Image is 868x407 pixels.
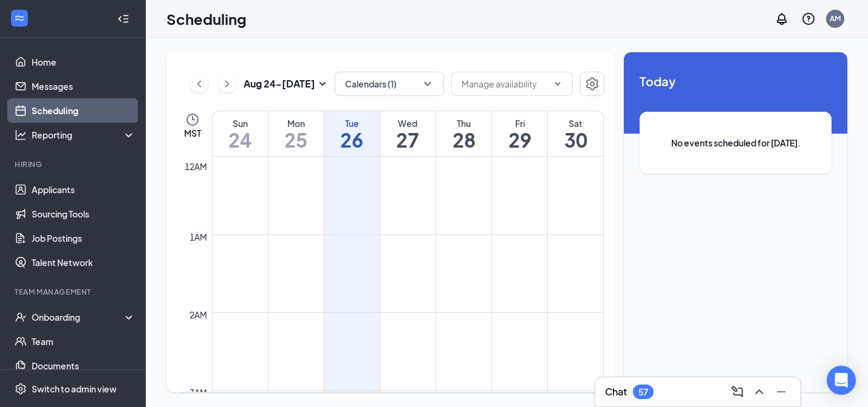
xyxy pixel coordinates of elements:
svg: Minimize [774,385,788,399]
div: Thu [436,117,491,129]
a: Home [32,50,135,74]
svg: Analysis [15,129,27,141]
div: Switch to admin view [32,383,117,395]
div: Hiring [15,159,133,169]
a: August 24, 2025 [213,111,268,156]
a: Team [32,329,135,354]
input: Manage availability [462,77,548,91]
div: Reporting [32,129,136,141]
svg: QuestionInfo [801,12,816,26]
a: Scheduling [32,98,135,123]
a: August 30, 2025 [548,111,603,156]
h3: Aug 24 - [DATE] [244,77,315,91]
div: Sat [548,117,603,129]
a: Sourcing Tools [32,202,135,226]
svg: ChevronLeft [193,77,205,91]
svg: Collapse [117,13,129,25]
a: August 26, 2025 [324,111,380,156]
a: August 29, 2025 [492,111,547,156]
a: August 25, 2025 [268,111,324,156]
div: 2am [187,308,210,321]
a: August 27, 2025 [380,111,436,156]
h1: 27 [380,129,436,150]
button: ChevronLeft [190,75,208,93]
a: Applicants [32,177,135,202]
div: 12am [182,160,210,173]
div: Sun [213,117,268,129]
span: No events scheduled for [DATE]. [664,136,807,149]
h1: 26 [324,129,380,150]
span: Today [640,72,832,91]
h3: Chat [605,385,627,398]
a: Talent Network [32,250,135,275]
button: Calendars (1)ChevronDown [335,72,444,96]
div: Mon [268,117,324,129]
h1: 24 [213,129,268,150]
svg: ChevronDown [553,79,562,89]
button: Minimize [771,382,791,402]
div: Onboarding [32,311,125,323]
button: ChevronUp [750,382,769,402]
div: Fri [492,117,547,129]
div: Open Intercom Messenger [827,366,856,395]
h1: 29 [492,129,547,150]
svg: ChevronDown [422,78,434,90]
svg: ChevronRight [221,77,233,91]
div: 1am [187,230,210,244]
svg: Settings [585,77,600,91]
div: Wed [380,117,436,129]
a: Messages [32,74,135,98]
svg: SmallChevronDown [315,77,330,91]
h1: 28 [436,129,491,150]
svg: Settings [15,383,27,395]
svg: Clock [185,112,200,127]
div: 3am [187,386,210,399]
h1: 30 [548,129,603,150]
div: AM [830,13,841,24]
div: 57 [638,387,648,397]
div: Tue [324,117,380,129]
a: Documents [32,354,135,378]
svg: WorkstreamLogo [13,12,26,24]
svg: Notifications [774,12,789,26]
a: Job Postings [32,226,135,250]
svg: ComposeMessage [730,385,745,399]
button: Settings [580,72,604,96]
svg: ChevronUp [752,385,767,399]
a: August 28, 2025 [436,111,491,156]
h1: Scheduling [166,9,247,29]
button: ChevronRight [218,75,236,93]
button: ComposeMessage [728,382,747,402]
h1: 25 [268,129,324,150]
div: Team Management [15,287,133,297]
span: MST [184,127,201,139]
svg: UserCheck [15,311,27,323]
